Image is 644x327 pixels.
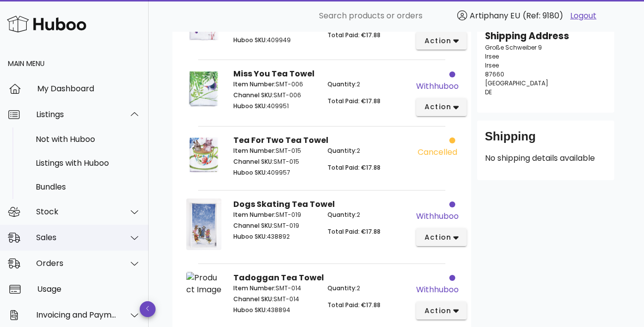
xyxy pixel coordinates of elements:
p: 2 [327,284,410,293]
span: action [424,232,452,243]
p: SMT-015 [233,157,316,166]
strong: Tadoggan Tea Towel [233,272,324,283]
span: Total Paid: €17.88 [327,301,380,309]
strong: Dogs Skating Tea Towel [233,198,335,210]
p: SMT-014 [233,284,316,293]
p: SMT-006 [233,91,316,100]
img: Product Image [186,198,221,250]
div: Not with Huboo [36,134,141,144]
span: Total Paid: €17.88 [327,227,380,236]
button: action [416,302,467,320]
p: 2 [327,80,410,89]
img: Product Image [186,134,221,176]
div: Listings with Huboo [36,158,141,168]
p: SMT-019 [233,210,316,219]
span: Item Number: [233,80,275,88]
span: Quantity: [327,284,357,292]
span: Huboo SKU: [233,102,267,110]
span: Total Paid: €17.88 [327,163,380,172]
span: Channel SKU: [233,221,273,230]
p: No shipping details available [485,152,606,164]
span: Channel SKU: [233,157,273,166]
span: 87660 [485,70,504,78]
span: action [424,36,452,46]
span: Quantity: [327,146,357,155]
span: Quantity: [327,210,357,219]
div: cancelled [418,146,457,158]
div: Shipping [485,129,606,152]
p: 409957 [233,168,316,177]
span: Quantity: [327,80,357,88]
span: Artiphany EU [470,10,520,21]
p: SMT-006 [233,80,316,89]
p: 409951 [233,102,316,111]
span: (Ref: 9180) [523,10,563,21]
span: Huboo SKU: [233,232,267,241]
strong: Tea For Two Tea Towel [233,134,328,146]
span: Irsee [485,61,499,69]
button: action [416,32,467,50]
span: Irsee [485,52,499,61]
strong: Miss You Tea Towel [233,68,315,79]
span: Große Schweiber 9 [485,43,542,52]
span: [GEOGRAPHIC_DATA] [485,79,548,87]
a: Logout [570,10,596,22]
div: withhuboo [416,80,459,92]
p: 438894 [233,306,316,315]
div: Sales [36,233,117,242]
div: Listings [36,110,117,119]
span: Item Number: [233,284,275,292]
div: withhuboo [416,284,459,296]
span: Total Paid: €17.88 [327,31,380,39]
p: SMT-015 [233,146,316,155]
div: Orders [36,259,117,268]
div: Invoicing and Payments [36,310,117,320]
p: 409949 [233,36,316,45]
p: 2 [327,146,410,155]
p: 2 [327,210,410,219]
span: Item Number: [233,210,275,219]
img: Product Image [186,272,221,296]
div: withhuboo [416,210,459,222]
div: My Dashboard [37,84,141,93]
div: Bundles [36,182,141,192]
button: action [416,98,467,116]
span: Channel SKU: [233,25,273,33]
h3: Shipping Address [485,29,606,43]
span: action [424,102,452,112]
img: Product Image [186,68,221,109]
span: Huboo SKU: [233,168,267,177]
p: SMT-014 [233,295,316,304]
span: Huboo SKU: [233,306,267,314]
span: Item Number: [233,146,275,155]
span: DE [485,88,492,96]
span: action [424,306,452,316]
p: SMT-019 [233,221,316,230]
span: Huboo SKU: [233,36,267,44]
span: Channel SKU: [233,91,273,99]
div: Usage [37,284,141,294]
button: action [416,228,467,246]
p: 438892 [233,232,316,241]
div: Stock [36,207,117,216]
span: Total Paid: €17.88 [327,97,380,105]
span: Channel SKU: [233,295,273,303]
img: Huboo Logo [7,13,86,35]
